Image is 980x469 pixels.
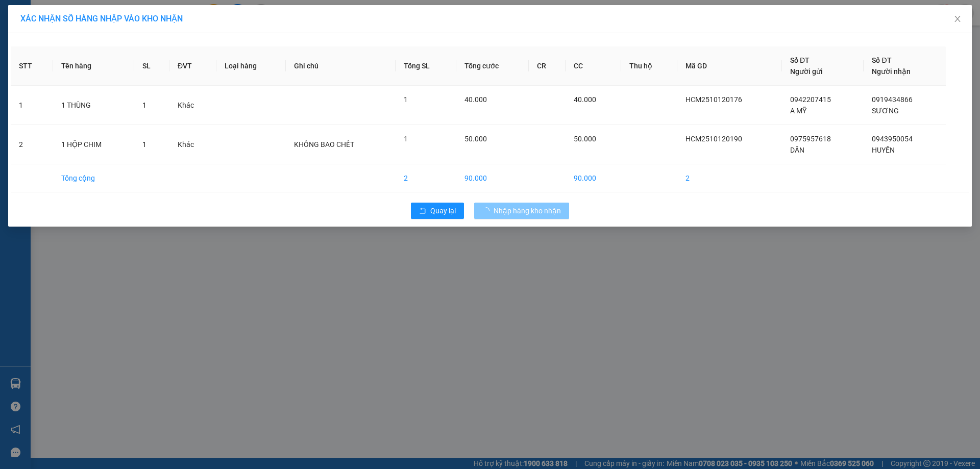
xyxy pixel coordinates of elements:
[677,164,782,192] td: 2
[566,164,621,192] td: 90.000
[456,46,529,86] th: Tổng cước
[169,46,216,86] th: ĐVT
[53,86,134,125] td: 1 THÙNG
[11,86,53,125] td: 1
[872,135,913,143] span: 0943950054
[790,56,810,64] span: Số ĐT
[790,146,804,154] span: DÂN
[790,135,831,143] span: 0975957618
[286,46,396,86] th: Ghi chú
[411,203,464,219] button: rollbackQuay lại
[11,46,53,86] th: STT
[790,107,806,115] span: A MỸ
[566,46,621,86] th: CC
[169,125,216,164] td: Khác
[529,46,566,86] th: CR
[872,107,899,115] span: SƯƠNG
[404,135,408,143] span: 1
[685,95,742,104] span: HCM2510120176
[134,46,169,86] th: SL
[464,135,487,143] span: 50.000
[169,86,216,125] td: Khác
[430,205,456,216] span: Quay lại
[464,95,487,104] span: 40.000
[396,164,456,192] td: 2
[53,164,134,192] td: Tổng cộng
[11,125,53,164] td: 2
[456,164,529,192] td: 90.000
[872,67,911,76] span: Người nhận
[142,140,146,149] span: 1
[872,56,891,64] span: Số ĐT
[872,95,913,104] span: 0919434866
[574,135,596,143] span: 50.000
[494,205,561,216] span: Nhập hàng kho nhận
[677,46,782,86] th: Mã GD
[142,101,146,109] span: 1
[419,207,426,215] span: rollback
[621,46,677,86] th: Thu hộ
[685,135,742,143] span: HCM2510120190
[53,46,134,86] th: Tên hàng
[872,146,895,154] span: HUYẾN
[404,95,408,104] span: 1
[943,5,972,34] button: Close
[474,203,569,219] button: Nhập hàng kho nhận
[20,14,183,23] span: XÁC NHẬN SỐ HÀNG NHẬP VÀO KHO NHẬN
[216,46,286,86] th: Loại hàng
[790,67,823,76] span: Người gửi
[294,140,354,149] span: KHÔNG BAO CHẾT
[53,125,134,164] td: 1 HỘP CHIM
[790,95,831,104] span: 0942207415
[953,15,962,23] span: close
[574,95,596,104] span: 40.000
[396,46,456,86] th: Tổng SL
[482,207,494,214] span: loading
